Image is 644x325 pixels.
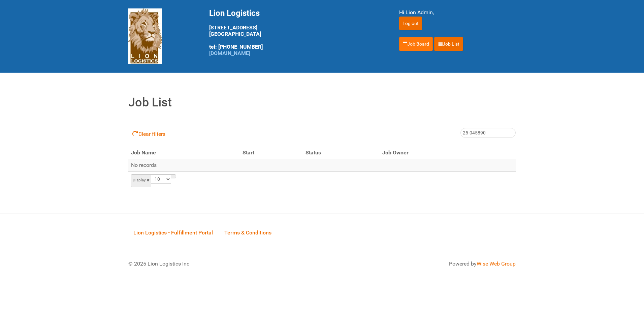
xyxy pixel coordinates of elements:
div: No records [131,162,513,169]
a: Clear filters [128,128,169,139]
h1: Job List [128,93,516,111]
span: Terms & Conditions [224,229,271,236]
a: Lion Logistics [128,33,162,39]
input: Log out [399,17,422,30]
img: Lion Logistics [128,8,162,64]
span: Job Name [131,149,156,156]
div: Powered by [330,260,516,268]
small: Display # [133,178,149,182]
div: Hi Lion Admin, [399,8,516,17]
span: Status [305,149,321,156]
div: [STREET_ADDRESS] [GEOGRAPHIC_DATA] tel: [PHONE_NUMBER] [209,8,382,56]
input: All [460,128,516,138]
div: © 2025 Lion Logistics Inc [123,255,319,273]
span: Lion Logistics - Fulfillment Portal [133,229,213,236]
a: Lion Logistics - Fulfillment Portal [128,222,218,243]
span: Lion Logistics [209,8,260,18]
a: Terms & Conditions [219,222,277,243]
a: Wise Web Group [477,260,516,267]
a: [DOMAIN_NAME] [209,50,250,56]
a: Job Board [399,37,433,51]
span: Job Owner [382,149,409,156]
span: Start [243,149,254,156]
a: Job List [434,37,463,51]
